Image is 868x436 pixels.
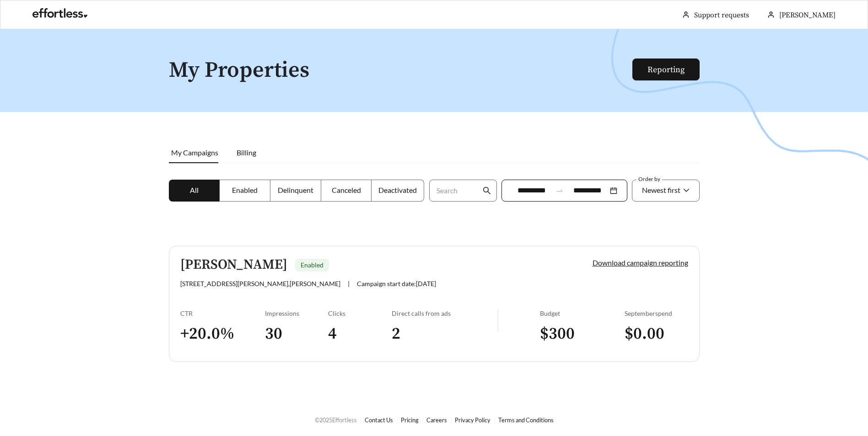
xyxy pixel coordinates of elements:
[392,309,497,317] div: Direct calls from ads
[392,324,497,344] h3: 2
[328,324,392,344] h3: 4
[779,11,836,20] span: [PERSON_NAME]
[171,148,218,157] span: My Campaigns
[301,261,323,269] span: Enabled
[593,258,688,267] a: Download campaign reporting
[190,186,199,194] span: All
[237,148,256,157] span: Billing
[332,186,361,194] span: Canceled
[278,186,313,194] span: Delinquent
[632,58,700,80] button: Reporting
[169,246,700,362] a: [PERSON_NAME]Enabled[STREET_ADDRESS][PERSON_NAME],[PERSON_NAME]|Campaign start date:[DATE]Downloa...
[555,186,564,195] span: to
[265,309,329,317] div: Impressions
[378,186,417,194] span: Deactivated
[647,64,685,75] a: Reporting
[540,324,625,344] h3: $ 300
[180,309,265,317] div: CTR
[357,280,436,287] span: Campaign start date: [DATE]
[555,186,564,195] span: swap-right
[265,324,329,344] h3: 30
[348,280,350,287] span: |
[483,186,491,195] span: search
[169,58,633,83] h1: My Properties
[694,11,749,20] a: Support requests
[642,186,680,194] span: Newest first
[180,280,340,287] span: [STREET_ADDRESS][PERSON_NAME] , [PERSON_NAME]
[625,309,688,317] div: September spend
[180,257,287,272] h5: [PERSON_NAME]
[328,309,392,317] div: Clicks
[540,309,625,317] div: Budget
[497,309,498,331] img: line
[625,324,688,344] h3: $ 0.00
[180,324,265,344] h3: + 20.0 %
[232,186,258,194] span: Enabled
